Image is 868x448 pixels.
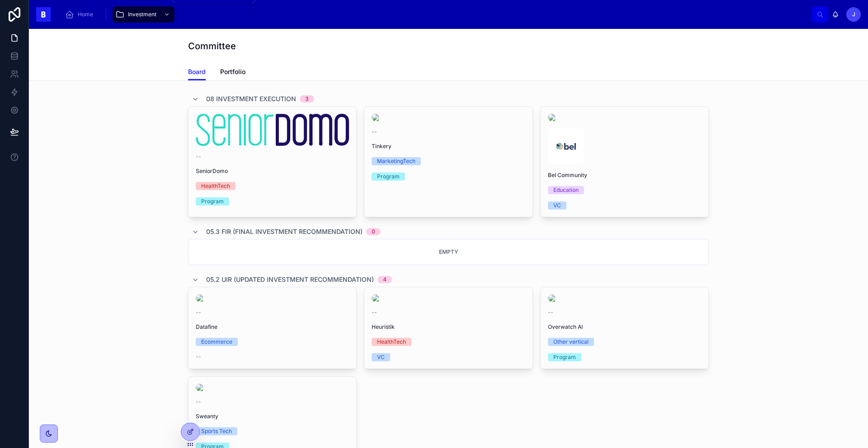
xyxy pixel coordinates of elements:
span: -- [196,353,201,360]
a: Bel-COmmunity_Logo.pngBel CommunityEducationVC [540,106,709,217]
div: Program [553,353,576,361]
span: J [852,11,855,18]
span: Bel Community [548,172,701,179]
span: -- [196,309,201,316]
div: scrollable content [58,5,812,24]
span: Heuristik [372,323,525,331]
img: Tinkery-Logo-600px.jpeg [372,114,525,121]
span: Portfolio [220,67,245,76]
a: --DatafineEcommerce-- [188,287,357,369]
a: --SeniorDomoHealthTechProgram [188,106,357,217]
div: VC [377,353,385,361]
div: 4 [383,276,387,283]
span: -- [196,398,201,406]
div: VC [553,201,561,210]
a: --Overwatch AIOther verticalProgram [540,287,709,369]
div: Program [377,173,400,181]
span: Tinkery [372,143,525,150]
div: 0 [372,228,375,235]
img: images [196,114,349,146]
span: -- [196,153,201,160]
span: Datafine [196,323,349,331]
span: -- [372,128,377,135]
span: 05.2 UIR (Updated Investment Recommendation) [206,275,374,284]
span: Board [188,67,206,76]
a: --HeuristikHealthTechVC [364,287,533,369]
div: MarketingTech [377,157,415,165]
img: App logo [36,7,51,22]
span: Sweanty [196,413,349,420]
span: Investment [128,11,156,18]
img: image-5-.png [548,294,701,302]
a: Home [62,6,99,23]
div: Other vertical [553,338,589,346]
span: Overwatch AI [548,323,701,331]
span: 05.3 FIR (Final Investment Recommendation) [206,227,363,236]
img: Logo_azul-01.png [372,294,525,302]
img: SWEANTY---Online---Logotipo-positivo.png [196,384,349,391]
div: 3 [305,95,309,103]
a: Investment [113,6,175,23]
a: Board [188,64,206,81]
img: logo-datafine-minusculas-fav.png [196,294,349,302]
a: --TinkeryMarketingTechProgram [364,106,533,217]
span: -- [372,309,377,316]
span: 08 Investment Execution [206,94,296,103]
span: Empty [439,248,458,255]
div: Program [201,197,224,205]
span: SeniorDomo [196,168,349,175]
div: Sports Tech [201,427,232,435]
a: Portfolio [220,64,245,82]
h1: Committee [188,40,236,52]
div: HealthTech [201,182,230,190]
span: Home [78,11,93,18]
img: view [548,114,701,121]
div: Ecommerce [201,338,232,346]
div: Education [553,186,579,194]
div: HealthTech [377,338,406,346]
img: Bel-COmmunity_Logo.png [548,128,584,164]
span: -- [548,309,553,316]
